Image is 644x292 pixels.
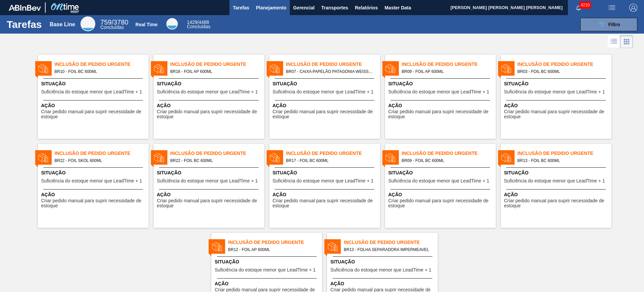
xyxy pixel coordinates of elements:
[270,64,280,74] img: status
[385,153,395,163] img: status
[620,35,633,48] div: Visão em Cards
[187,20,210,29] div: Real Time
[215,280,320,287] span: Ação
[215,258,320,265] span: Situação
[579,1,591,9] span: 4210
[80,16,95,31] div: Base Line
[384,4,411,12] span: Master Data
[170,150,264,157] span: Inclusão de Pedido Urgente
[166,18,178,30] div: Real Time
[41,102,147,109] span: Ação
[170,61,264,68] span: Inclusão de Pedido Urgente
[518,61,611,68] span: Inclusão de Pedido Urgente
[157,102,263,109] span: Ação
[228,239,322,246] span: Inclusão de Pedido Urgente
[100,18,128,26] span: / 3780
[215,267,316,273] span: Suficiência do estoque menor que LeadTime + 1
[55,68,143,75] span: BR10 - FOIL BC 600ML
[388,109,494,120] span: Criar pedido manual para suprir necessidade de estoque
[187,19,197,25] span: 1429
[504,109,610,120] span: Criar pedido manual para suprir necessidade de estoque
[385,64,395,74] img: status
[41,80,147,87] span: Situação
[608,22,620,27] span: Filtro
[402,157,490,164] span: BR09 - FOIL BC 600ML
[388,198,494,209] span: Criar pedido manual para suprir necessidade de estoque
[41,169,147,176] span: Situação
[286,68,375,75] span: BR07 - CAIXA PAPELÃO PATAGONIA WEISSE 740ML C/6
[402,61,496,68] span: Inclusão de Pedido Urgente
[330,258,436,265] span: Situação
[7,20,42,28] h1: Tarefas
[518,68,606,75] span: BR03 - FOIL BC 600ML
[41,198,147,209] span: Criar pedido manual para suprir necessidade de estoque
[157,109,263,120] span: Criar pedido manual para suprir necessidade de estoque
[504,191,610,198] span: Ação
[38,153,48,163] img: status
[212,242,222,252] img: status
[50,22,75,28] div: Base Line
[9,5,41,11] img: TNhmsLtSVTkK8tSr43FrP2fwEKptu5GPRR3wAAAABJRU5ErkJggg==
[344,246,432,253] span: BR13 - FOLHA SEPARADORA IMPERMEAVEL
[270,153,280,163] img: status
[228,246,317,253] span: BR12 - FOIL AP 600ML
[157,169,263,176] span: Situação
[273,89,374,94] span: Suficiência do estoque menor que LeadTime + 1
[100,25,124,30] span: Concluídas
[273,102,378,109] span: Ação
[273,80,378,87] span: Situação
[157,89,258,94] span: Suficiência do estoque menor que LeadTime + 1
[55,157,143,164] span: BR22 - FOIL SKOL 600ML
[388,191,494,198] span: Ação
[388,102,494,109] span: Ação
[504,169,610,176] span: Situação
[504,89,605,94] span: Suficiência do estoque menor que LeadTime + 1
[293,4,315,12] span: Gerencial
[501,64,511,74] img: status
[504,198,610,209] span: Criar pedido manual para suprir necessidade de estoque
[154,64,164,74] img: status
[41,191,147,198] span: Ação
[286,150,380,157] span: Inclusão de Pedido Urgente
[136,22,158,27] div: Real Time
[273,169,378,176] span: Situação
[518,157,606,164] span: BR13 - FOIL BC 600ML
[402,68,490,75] span: BR09 - FOIL AP 600ML
[154,153,164,163] img: status
[170,68,259,75] span: BR18 - FOIL AP 600ML
[100,18,111,26] span: 759
[55,61,149,68] span: Inclusão de Pedido Urgente
[41,89,142,94] span: Suficiência do estoque menor que LeadTime + 1
[608,4,616,12] img: userActions
[170,157,259,164] span: BR22 - FOIL BC 600ML
[402,150,496,157] span: Inclusão de Pedido Urgente
[187,24,210,29] span: Concluídas
[233,4,249,12] span: Tarefas
[273,198,378,209] span: Criar pedido manual para suprir necessidade de estoque
[518,150,611,157] span: Inclusão de Pedido Urgente
[187,19,209,25] span: / 4488
[273,109,378,120] span: Criar pedido manual para suprir necessidade de estoque
[256,4,286,12] span: Planejamento
[157,191,263,198] span: Ação
[388,178,489,183] span: Suficiência do estoque menor que LeadTime + 1
[55,150,149,157] span: Inclusão de Pedido Urgente
[580,18,637,31] button: Filtro
[273,191,378,198] span: Ação
[504,80,610,87] span: Situação
[328,242,338,252] img: status
[286,157,375,164] span: BR17 - FOIL BC 600ML
[388,89,489,94] span: Suficiência do estoque menor que LeadTime + 1
[330,267,431,273] span: Suficiência do estoque menor que LeadTime + 1
[501,153,511,163] img: status
[100,19,128,30] div: Base Line
[388,80,494,87] span: Situação
[330,280,436,287] span: Ação
[41,109,147,120] span: Criar pedido manual para suprir necessidade de estoque
[38,64,48,74] img: status
[388,169,494,176] span: Situação
[273,178,374,183] span: Suficiência do estoque menor que LeadTime + 1
[157,80,263,87] span: Situação
[157,198,263,209] span: Criar pedido manual para suprir necessidade de estoque
[41,178,142,183] span: Suficiência do estoque menor que LeadTime + 1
